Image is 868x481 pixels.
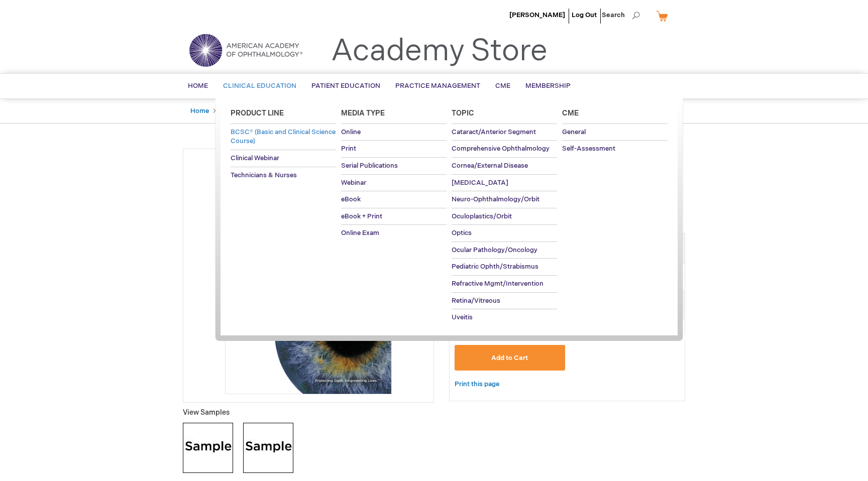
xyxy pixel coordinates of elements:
[562,128,586,136] span: General
[452,263,538,271] span: Pediatric Ophth/Strabismus
[183,408,434,418] p: View Samples
[562,109,579,117] span: Cme
[495,82,510,90] span: CME
[525,82,571,90] span: Membership
[331,33,548,69] a: Academy Store
[455,345,565,371] button: Add to Cart
[509,11,565,19] a: [PERSON_NAME]
[452,313,473,321] span: Uveitis
[452,195,539,203] span: Neuro-Ophthalmology/Orbit
[452,212,512,220] span: Oculoplastics/Orbit
[452,179,508,187] span: [MEDICAL_DATA]
[452,128,536,136] span: Cataract/Anterior Segment
[395,82,480,90] span: Practice Management
[452,109,474,117] span: Topic
[243,423,293,473] img: Click to view
[341,179,366,187] span: Webinar
[188,82,208,90] span: Home
[602,5,640,25] span: Search
[452,229,472,237] span: Optics
[231,171,297,179] span: Technicians & Nurses
[341,162,398,170] span: Serial Publications
[223,82,296,90] span: Clinical Education
[341,212,382,220] span: eBook + Print
[491,354,528,362] span: Add to Cart
[311,82,380,90] span: Patient Education
[452,246,537,254] span: Ocular Pathology/Oncology
[341,195,361,203] span: eBook
[572,11,597,19] a: Log Out
[190,107,209,115] a: Home
[183,423,233,473] img: Click to view
[341,229,379,237] span: Online Exam
[231,128,336,146] span: BCSC® (Basic and Clinical Science Course)
[341,145,356,153] span: Print
[452,162,528,170] span: Cornea/External Disease
[455,378,499,391] a: Print this page
[341,109,385,117] span: Media Type
[341,128,361,136] span: Online
[452,297,500,305] span: Retina/Vitreous
[452,145,550,153] span: Comprehensive Ophthalmology
[188,154,428,394] img: Basic Ophthalmology: Essentials for Medical Students, Tenth Edition
[452,280,544,288] span: Refractive Mgmt/Intervention
[231,154,279,162] span: Clinical Webinar
[231,109,284,117] span: Product Line
[562,145,615,153] span: Self-Assessment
